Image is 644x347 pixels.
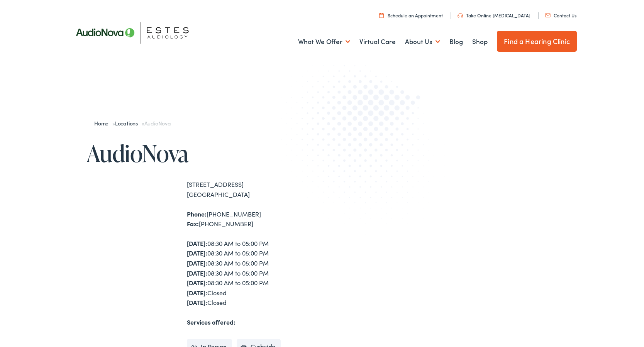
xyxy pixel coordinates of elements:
[94,119,171,127] span: » »
[94,119,112,127] a: Home
[472,27,488,56] a: Shop
[405,27,440,56] a: About Us
[187,288,207,297] strong: [DATE]:
[545,12,576,19] a: Contact Us
[359,27,396,56] a: Virtual Care
[187,210,207,218] strong: Phone:
[187,179,322,199] div: [STREET_ADDRESS] [GEOGRAPHIC_DATA]
[298,27,350,56] a: What We Offer
[458,12,530,19] a: Take Online [MEDICAL_DATA]
[115,119,142,127] a: Locations
[187,269,207,277] strong: [DATE]:
[187,239,207,247] strong: [DATE]:
[187,239,322,308] div: 08:30 AM to 05:00 PM 08:30 AM to 05:00 PM 08:30 AM to 05:00 PM 08:30 AM to 05:00 PM 08:30 AM to 0...
[187,249,207,257] strong: [DATE]:
[144,119,171,127] span: AudioNova
[379,12,443,19] a: Schedule an Appointment
[458,13,463,18] img: utility icon
[187,219,199,228] strong: Fax:
[449,27,463,56] a: Blog
[86,140,322,166] h1: AudioNova
[187,209,322,229] div: [PHONE_NUMBER] [PHONE_NUMBER]
[497,31,577,52] a: Find a Hearing Clinic
[187,278,207,287] strong: [DATE]:
[379,13,384,18] img: utility icon
[187,259,207,267] strong: [DATE]:
[187,298,207,306] strong: [DATE]:
[545,14,551,17] img: utility icon
[187,318,236,326] strong: Services offered:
